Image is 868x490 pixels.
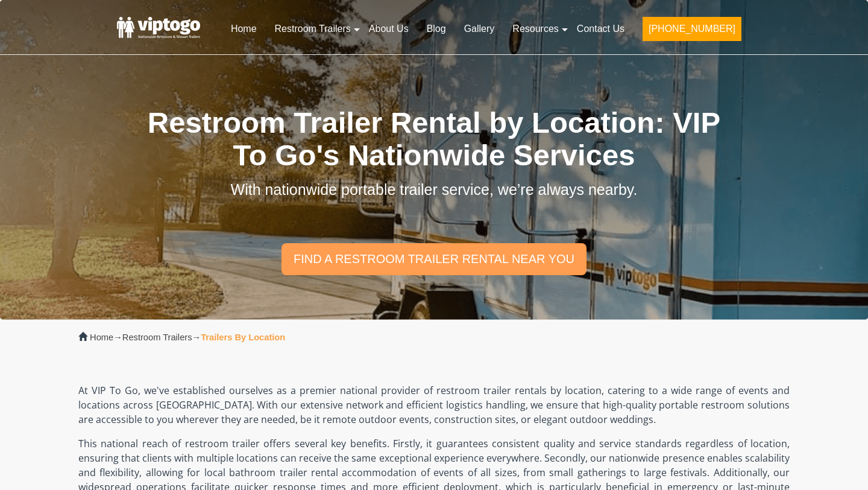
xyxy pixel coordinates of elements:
[360,16,418,42] a: About Us
[503,16,567,42] a: Resources
[266,16,360,42] a: Restroom Trailers
[455,16,504,42] a: Gallery
[634,16,750,48] a: [PHONE_NUMBER]
[418,16,455,42] a: Blog
[231,181,638,198] span: With nationwide portable trailer service, we’re always nearby.
[820,442,868,490] button: Live Chat
[222,16,266,42] a: Home
[148,106,720,171] span: Restroom Trailer Rental by Location: VIP To Go's Nationwide Services
[201,332,285,342] strong: Trailers By Location
[90,332,285,342] span: → →
[568,16,634,42] a: Contact Us
[643,17,741,41] button: [PHONE_NUMBER]
[90,332,113,342] a: Home
[122,332,192,342] a: Restroom Trailers
[78,383,790,427] p: At VIP To Go, we've established ourselves as a premier national provider of restroom trailer rent...
[281,243,587,275] a: find a restroom trailer rental near you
